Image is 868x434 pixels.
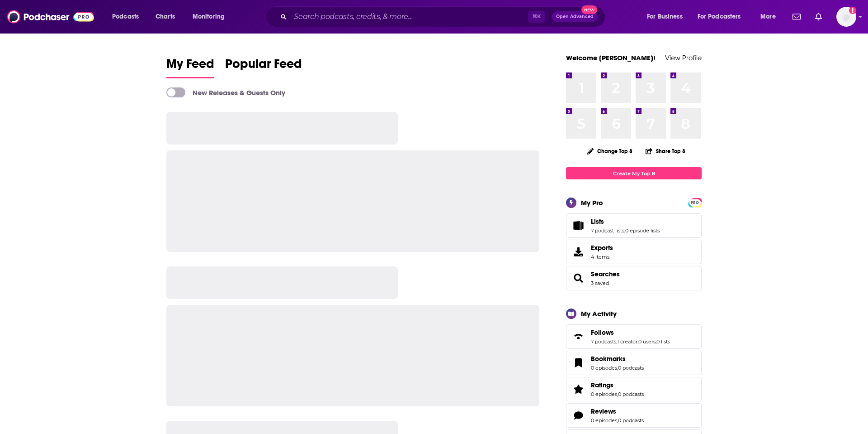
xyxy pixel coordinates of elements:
span: Logged in as ldigiovine [836,7,856,27]
a: 3 saved [591,280,609,286]
a: Searches [591,270,620,278]
span: Bookmarks [566,351,702,375]
a: Lists [569,219,587,232]
button: Show profile menu [836,7,856,27]
a: 7 podcasts [591,338,616,345]
a: 0 episode lists [625,227,660,234]
a: Popular Feed [225,56,302,78]
a: Follows [591,328,670,337]
span: Charts [156,10,175,23]
a: 0 podcasts [618,391,644,397]
a: Exports [566,240,702,264]
button: open menu [641,10,694,24]
span: PRO [689,199,700,206]
a: Searches [569,272,587,285]
a: PRO [689,199,700,206]
button: open menu [186,10,236,24]
a: Reviews [569,409,587,422]
span: , [637,338,638,345]
a: Lists [591,217,660,226]
span: , [616,338,617,345]
a: Reviews [591,407,644,415]
a: Show notifications dropdown [811,9,826,24]
span: , [617,417,618,424]
span: Follows [591,328,614,337]
span: , [617,391,618,397]
button: open menu [692,10,754,24]
span: New [581,5,598,14]
a: My Feed [166,56,214,78]
a: Ratings [569,383,587,395]
span: Searches [566,266,702,290]
div: My Activity [581,309,617,318]
button: Share Top 8 [645,142,686,160]
div: Search podcasts, credits, & more... [274,6,614,27]
a: 1 creator [617,338,637,345]
span: Follows [566,324,702,349]
a: 0 podcasts [618,417,644,424]
a: Ratings [591,381,644,389]
a: View Profile [665,53,702,62]
span: Exports [591,244,613,252]
a: 0 lists [656,338,670,345]
span: Ratings [566,377,702,401]
span: Ratings [591,381,613,389]
a: 7 podcast lists [591,227,624,234]
a: Show notifications dropdown [789,9,804,24]
span: Reviews [566,403,702,428]
a: Create My Top 8 [566,167,702,179]
span: 4 items [591,254,613,260]
a: 0 episodes [591,391,617,397]
span: Lists [566,213,702,238]
a: 0 podcasts [618,365,644,371]
span: Monitoring [193,10,225,23]
a: 0 episodes [591,417,617,424]
a: Charts [150,10,180,24]
button: open menu [106,10,151,24]
a: Follows [569,330,587,343]
a: Bookmarks [591,355,644,363]
span: Popular Feed [225,56,302,77]
span: For Business [647,10,683,23]
span: , [624,227,625,234]
span: Reviews [591,407,616,415]
span: Bookmarks [591,355,626,363]
span: , [656,338,656,345]
img: Podchaser - Follow, Share and Rate Podcasts [7,8,94,25]
svg: Add a profile image [849,7,856,14]
span: Lists [591,217,604,226]
a: New Releases & Guests Only [166,87,285,97]
a: Welcome [PERSON_NAME]! [566,53,656,62]
a: Bookmarks [569,357,587,369]
a: 0 users [638,338,656,345]
div: My Pro [581,198,603,207]
button: open menu [754,10,787,24]
span: Open Advanced [556,14,594,19]
img: User Profile [836,7,856,27]
span: For Podcasters [698,10,741,23]
span: Podcasts [112,10,139,23]
span: ⌘ K [528,11,545,23]
button: Change Top 8 [582,145,638,157]
a: 0 episodes [591,365,617,371]
button: Open AdvancedNew [552,11,598,22]
input: Search podcasts, credits, & more... [290,10,528,24]
span: My Feed [166,56,214,77]
span: Exports [569,246,587,258]
span: More [760,10,776,23]
span: , [617,365,618,371]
